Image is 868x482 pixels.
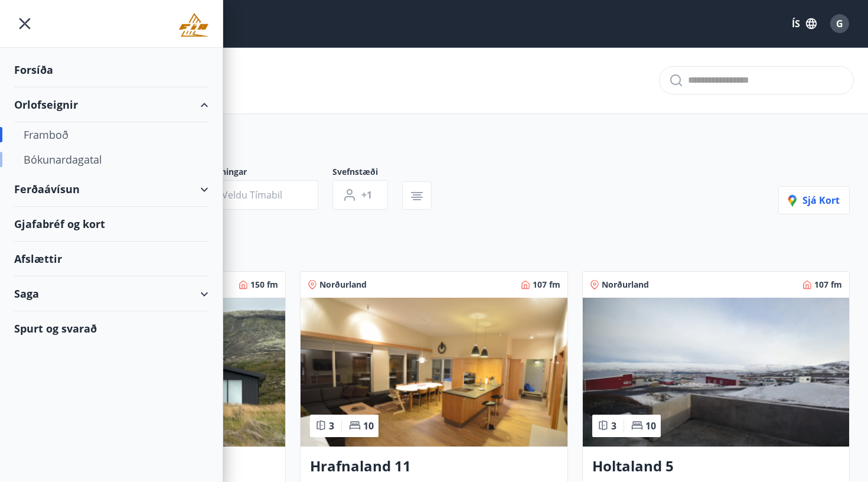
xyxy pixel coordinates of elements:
button: menu [14,13,35,34]
span: 107 fm [533,279,560,291]
span: Norðurland [319,279,367,291]
div: Saga [14,276,208,311]
img: Paella dish [583,298,849,447]
span: 10 [363,419,374,432]
span: 107 fm [814,279,842,291]
span: 10 [645,419,656,432]
button: Sjá kort [778,186,850,214]
div: Bókunardagatal [24,147,199,172]
img: union_logo [179,13,208,37]
h3: Hrafnaland 11 [310,456,557,477]
div: Spurt og svarað [14,311,208,346]
span: G [836,17,843,30]
div: Forsíða [14,53,208,87]
div: Ferðaávísun [14,172,208,207]
button: +1 [332,180,388,210]
button: Veldu tímabil [193,180,318,210]
span: 150 fm [250,279,278,291]
span: Svefnstæði [332,166,402,180]
span: Norðurland [602,279,649,291]
div: Afslættir [14,242,208,276]
div: Framboð [24,122,199,147]
span: +1 [361,188,372,201]
div: Orlofseignir [14,87,208,122]
span: Sjá kort [788,194,840,207]
div: Gjafabréf og kort [14,207,208,242]
h3: Holtaland 5 [592,456,840,477]
button: G [825,9,854,38]
span: Veldu tímabil [222,188,282,201]
img: Paella dish [301,298,567,447]
button: ÍS [785,13,823,34]
span: 3 [329,419,334,432]
span: Dagsetningar [193,166,332,180]
span: 3 [611,419,616,432]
